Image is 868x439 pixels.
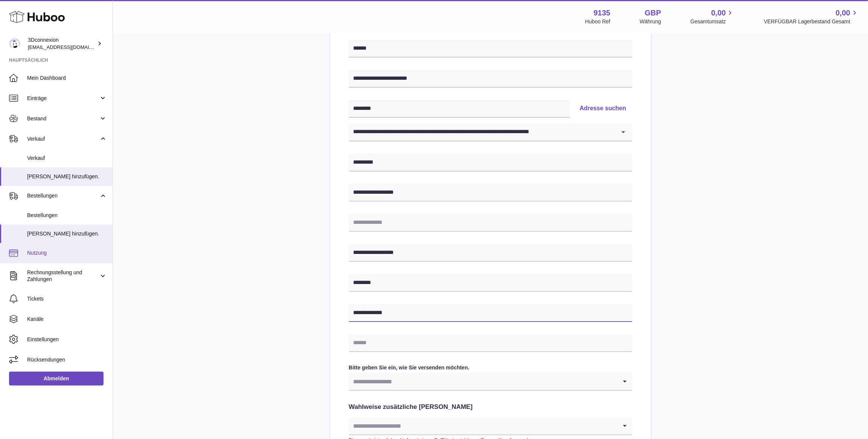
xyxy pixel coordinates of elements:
span: VERFÜGBAR Lagerbestand Gesamt [764,18,859,25]
h2: Wahlweise zusätzliche [PERSON_NAME] [349,403,632,412]
span: [PERSON_NAME] hinzufügen. [27,173,107,180]
a: Abmelden [9,372,104,385]
span: Einstellungen [27,336,107,343]
span: [EMAIL_ADDRESS][DOMAIN_NAME] [28,44,111,50]
span: Verkauf [27,155,107,162]
img: order_eu@3dconnexion.com [9,38,20,49]
span: Gesamtumsatz [690,18,734,25]
span: Bestand [27,115,99,122]
input: Search for option [349,417,617,434]
span: Bestellungen [27,212,107,219]
label: Bitte geben Sie ein, wie Sie versenden möchten. [349,364,632,371]
span: Bestellungen [27,192,99,199]
div: Huboo Ref [585,18,611,25]
span: [PERSON_NAME] hinzufügen. [27,230,107,237]
div: Search for option [349,373,632,391]
span: Rechnungsstellung und Zahlungen [27,269,99,283]
strong: GBP [645,8,661,18]
span: Tickets [27,295,107,302]
span: Nutzung [27,249,107,257]
span: Rücksendungen [27,356,107,363]
a: 0,00 Gesamtumsatz [690,8,734,25]
span: Einträge [27,95,99,102]
div: 3Dconnexion [28,36,96,51]
div: Währung [640,18,661,25]
a: 0,00 VERFÜGBAR Lagerbestand Gesamt [764,8,859,25]
span: Mein Dashboard [27,74,107,82]
span: 0,00 [711,8,726,18]
input: Search for option [349,373,617,390]
div: Search for option [349,417,632,435]
span: 0,00 [836,8,850,18]
strong: 9135 [594,8,611,18]
button: Adresse suchen [574,100,632,118]
span: Kanäle [27,316,107,323]
span: Verkauf [27,135,99,143]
